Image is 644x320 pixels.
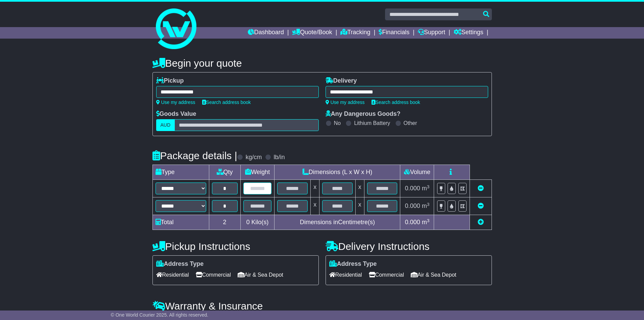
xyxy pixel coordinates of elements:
h4: Pickup Instructions [152,241,319,252]
span: Commercial [196,270,231,280]
td: x [355,197,364,215]
sup: 3 [427,202,430,207]
label: AUD [156,119,175,131]
td: Kilo(s) [240,215,275,230]
a: Dashboard [248,27,284,39]
td: Weight [240,165,275,180]
label: Lithium Battery [354,120,390,126]
span: 0.000 [405,185,420,192]
span: m [422,202,430,209]
h4: Begin your quote [152,58,492,69]
td: 2 [209,215,240,230]
td: Dimensions (L x W x H) [275,165,400,180]
span: Air & Sea Depot [411,270,456,280]
td: x [311,180,319,197]
label: Any Dangerous Goods? [326,110,401,118]
h4: Package details | [152,150,237,161]
a: Use my address [156,100,195,105]
td: Total [152,215,209,230]
span: 0.000 [405,219,420,226]
a: Tracking [340,27,370,39]
td: x [311,197,319,215]
td: x [355,180,364,197]
a: Remove this item [478,202,484,209]
span: m [422,219,430,226]
label: Other [404,120,417,126]
span: Residential [329,270,362,280]
td: Volume [400,165,434,180]
label: Delivery [326,77,357,85]
span: Residential [156,270,189,280]
td: Dimensions in Centimetre(s) [275,215,400,230]
a: Settings [454,27,483,39]
span: m [422,185,430,192]
h4: Delivery Instructions [326,241,492,252]
span: 0.000 [405,202,420,209]
a: Add new item [478,219,484,226]
a: Use my address [326,100,365,105]
td: Qty [209,165,240,180]
span: 0 [246,219,249,226]
label: No [334,120,341,126]
a: Remove this item [478,185,484,192]
label: lb/in [273,154,285,161]
label: kg/cm [245,154,262,161]
span: © One World Courier 2025. All rights reserved. [111,312,209,318]
label: Address Type [156,260,204,268]
label: Address Type [329,260,377,268]
sup: 3 [427,184,430,189]
span: Air & Sea Depot [238,270,283,280]
a: Support [418,27,445,39]
a: Search address book [372,100,420,105]
td: Type [152,165,209,180]
a: Search address book [202,100,251,105]
a: Quote/Book [292,27,332,39]
h4: Warranty & Insurance [152,300,492,312]
sup: 3 [427,218,430,223]
label: Goods Value [156,110,196,118]
span: Commercial [369,270,404,280]
a: Financials [379,27,409,39]
label: Pickup [156,77,184,85]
